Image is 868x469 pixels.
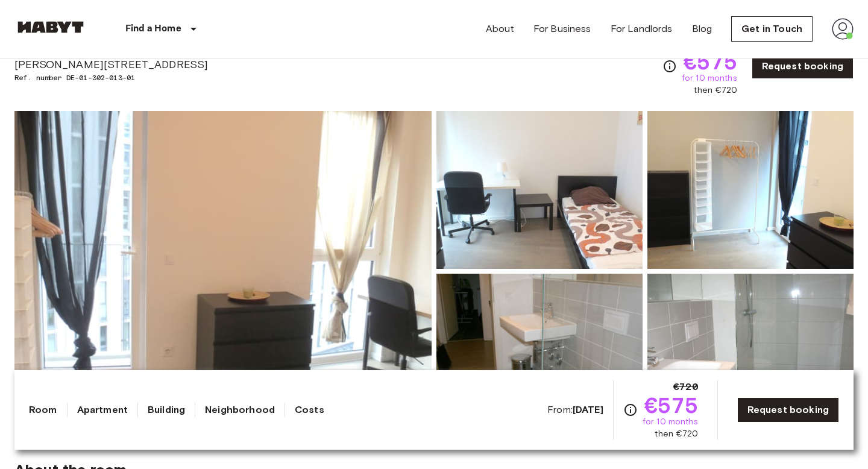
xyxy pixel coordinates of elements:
[14,72,208,83] span: Ref. number DE-01-302-013-01
[647,274,854,432] img: Picture of unit DE-01-302-013-01
[14,57,208,72] span: [PERSON_NAME][STREET_ADDRESS]
[684,51,737,72] span: €575
[14,21,87,33] img: Habyt
[655,428,697,440] span: then €720
[436,274,643,432] img: Picture of unit DE-01-302-013-01
[623,403,638,417] svg: Check cost overview for full price breakdown. Please note that discounts apply to new joiners onl...
[486,22,514,36] a: About
[295,403,324,417] a: Costs
[77,403,128,417] a: Apartment
[694,84,737,96] span: then €720
[14,111,432,432] img: Marketing picture of unit DE-01-302-013-01
[644,394,698,416] span: €575
[752,54,854,79] a: Request booking
[533,22,591,36] a: For Business
[673,380,698,394] span: €720
[125,22,181,36] p: Find a Home
[547,403,603,417] span: From:
[647,111,854,269] img: Picture of unit DE-01-302-013-01
[662,59,677,74] svg: Check cost overview for full price breakdown. Please note that discounts apply to new joiners onl...
[148,403,185,417] a: Building
[573,404,603,415] b: [DATE]
[205,403,275,417] a: Neighborhood
[682,72,737,84] span: for 10 months
[692,22,712,36] a: Blog
[737,397,839,423] a: Request booking
[832,18,854,40] img: avatar
[731,16,813,42] a: Get in Touch
[29,403,57,417] a: Room
[436,111,643,269] img: Picture of unit DE-01-302-013-01
[643,416,698,428] span: for 10 months
[611,22,673,36] a: For Landlords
